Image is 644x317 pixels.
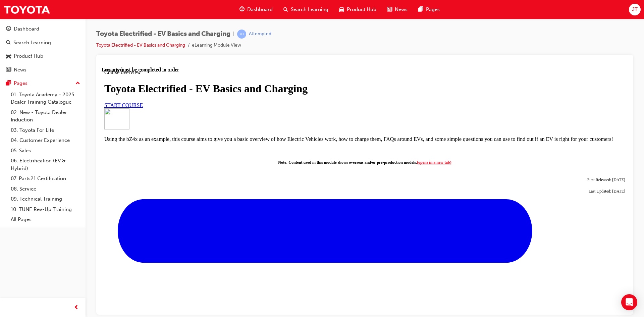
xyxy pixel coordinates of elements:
[382,3,413,16] a: news-iconNews
[3,77,83,90] button: Pages
[8,173,83,184] a: 07. Parts21 Certification
[176,93,350,98] span: Note: Content used in this module shows overseas and/or pre-production models.
[3,2,50,17] img: Trak
[8,156,83,173] a: 06. Electrification (EV & Hybrid)
[14,66,26,74] div: News
[8,125,83,136] a: 03. Toyota For Life
[233,30,234,38] span: |
[8,214,83,225] a: All Pages
[8,204,83,215] a: 10. TUNE Rev-Up Training
[8,184,83,194] a: 08. Service
[418,5,423,14] span: pages-icon
[14,52,43,60] div: Product Hub
[192,42,241,49] li: eLearning Module View
[8,90,83,107] a: 01. Toyota Academy - 2025 Dealer Training Catalogue
[3,16,524,28] h1: Toyota Electrified - EV Basics and Charging
[8,146,83,156] a: 05. Sales
[6,40,11,46] span: search-icon
[347,6,376,13] span: Product Hub
[426,6,440,13] span: Pages
[8,194,83,204] a: 09. Technical Training
[621,294,637,310] div: Open Intercom Messenger
[247,6,273,13] span: Dashboard
[249,31,271,37] div: Attempted
[75,79,80,88] span: up-icon
[283,5,288,14] span: search-icon
[237,30,246,39] span: learningRecordVerb_ATTEMPT-icon
[8,107,83,125] a: 02. New - Toyota Dealer Induction
[3,21,83,77] button: DashboardSearch LearningProduct HubNews
[74,304,79,312] span: prev-icon
[3,37,83,49] a: Search Learning
[395,6,408,13] span: News
[3,50,83,62] a: Product Hub
[14,80,28,87] div: Pages
[3,23,83,35] a: Dashboard
[3,64,83,76] a: News
[14,25,39,33] div: Dashboard
[6,53,11,59] span: car-icon
[3,36,41,41] a: START COURSE
[486,111,524,115] span: First Released: [DATE]
[13,39,51,47] div: Search Learning
[6,81,11,87] span: pages-icon
[6,67,11,73] span: news-icon
[8,135,83,146] a: 04. Customer Experience
[315,93,350,98] a: (opens in a new tab)
[291,6,328,13] span: Search Learning
[3,69,524,75] p: Using the bZ4x as an example, this course aims to give you a basic overview of how Electric Vehic...
[632,6,638,13] span: JT
[278,3,334,16] a: search-iconSearch Learning
[413,3,445,16] a: pages-iconPages
[96,42,185,48] a: Toyota Electrified - EV Basics and Charging
[339,5,344,14] span: car-icon
[96,30,230,38] span: Toyota Electrified - EV Basics and Charging
[239,5,245,14] span: guage-icon
[487,122,524,127] span: Last Updated: [DATE]
[6,26,11,32] span: guage-icon
[334,3,382,16] a: car-iconProduct Hub
[234,3,278,16] a: guage-iconDashboard
[629,4,641,15] button: JT
[387,5,392,14] span: news-icon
